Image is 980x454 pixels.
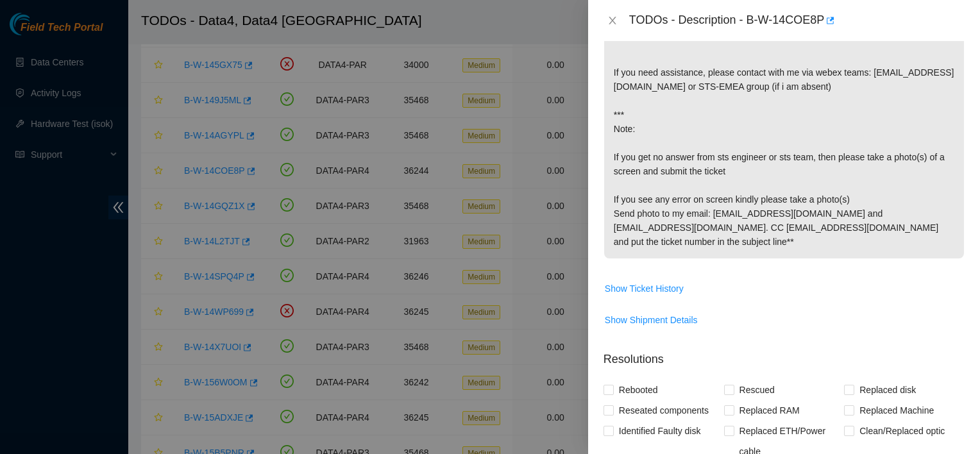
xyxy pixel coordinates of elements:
[854,380,921,400] span: Replaced disk
[607,15,618,26] span: close
[604,15,621,27] button: Close
[614,400,714,421] span: Reseated components
[604,340,965,368] p: Resolutions
[604,310,698,330] button: Show Shipment Details
[605,282,684,296] span: Show Ticket History
[629,10,965,31] div: TODOs - Description - B-W-14COE8P
[614,380,663,400] span: Rebooted
[734,400,805,421] span: Replaced RAM
[604,278,684,299] button: Show Ticket History
[854,400,939,421] span: Replaced Machine
[734,380,780,400] span: Rescued
[605,313,698,327] span: Show Shipment Details
[614,421,706,441] span: Identified Faulty disk
[854,421,950,441] span: Clean/Replaced optic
